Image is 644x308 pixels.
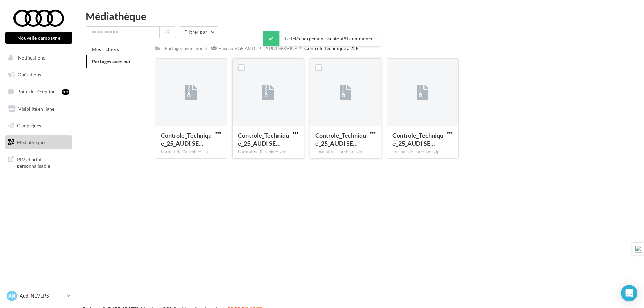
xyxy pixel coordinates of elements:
[8,292,16,299] span: AN
[4,68,74,82] a: Opérations
[4,152,74,172] a: PLV et print personnalisable
[218,45,257,52] div: Réseau VGF AUDI
[4,84,74,99] a: Boîte de réception19
[86,11,636,21] div: Médiathèque
[92,46,119,52] span: Mes fichiers
[18,55,45,61] span: Notifications
[17,89,56,94] span: Boîte de réception
[161,149,221,155] div: Format de l'archive: zip
[621,285,637,301] div: Open Intercom Messenger
[17,155,69,169] span: PLV et print personnalisable
[179,26,218,38] button: Filtrer par
[92,58,132,64] span: Partagés avec moi
[17,122,41,128] span: Campagnes
[4,102,74,116] a: Visibilité en ligne
[4,51,71,65] button: Notifications
[392,132,443,147] span: Controle_Technique_25_AUDI SERVICE_EMAILING
[18,106,54,112] span: Visibilité en ligne
[392,149,453,155] div: Format de l'archive: zip
[315,149,376,155] div: Format de l'archive: zip
[20,292,64,299] p: Audi NEVERS
[238,132,289,147] span: Controle_Technique_25_AUDI SERVICE_CARROUSEL
[17,139,45,145] span: Médiathèque
[165,45,202,52] div: Partagés avec moi
[315,132,366,147] span: Controle_Technique_25_AUDI SERVICE_GMB
[62,89,69,95] div: 19
[5,289,72,302] a: AN Audi NEVERS
[4,119,74,133] a: Campagnes
[238,149,298,155] div: Format de l'archive: zip
[263,31,381,46] div: Le téléchargement va bientôt commencer
[5,32,72,44] button: Nouvelle campagne
[4,135,74,149] a: Médiathèque
[161,132,212,147] span: Controle_Technique_25_AUDI SERVICE_POST_LINK
[18,72,41,77] span: Opérations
